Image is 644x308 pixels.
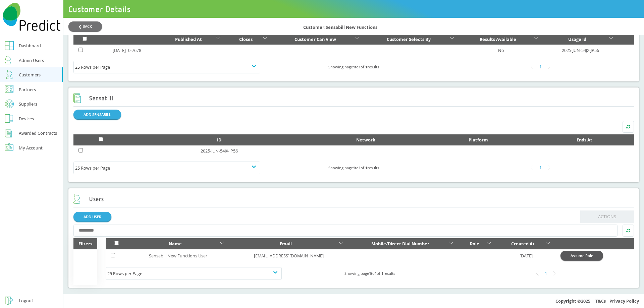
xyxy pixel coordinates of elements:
b: 1 [369,271,371,276]
div: Results Available [464,35,532,43]
div: Usage Id [548,35,607,43]
h2: Sensabill [73,94,114,103]
a: Sensabill New Functions User [149,253,207,259]
div: Mobile/Direct Dial Number [353,240,447,248]
b: 1 [353,165,355,170]
div: 1 [536,164,545,172]
div: Ends At [540,136,629,144]
div: 25 Rows per Page [75,164,259,172]
a: T&Cs [595,298,606,304]
b: 1 [375,271,377,276]
div: Suppliers [19,100,37,108]
img: Predict Mobile [3,3,61,31]
div: Platform [427,136,530,144]
button: ❮ BACK [68,21,102,31]
div: Closes [231,35,262,43]
div: 1 [542,269,550,278]
a: Privacy Policy [609,298,639,304]
div: 25 Rows per Page [107,269,280,278]
div: Dashboard [19,42,41,50]
a: 2025-JUN-54JX-JP56 [562,47,599,53]
div: Email [234,240,337,248]
a: [DATE] [520,253,533,259]
div: My Account [19,144,43,152]
a: ADD USER [73,212,111,222]
div: 25 Rows per Page [75,63,259,71]
a: No [498,47,504,53]
div: Customer Can View [277,35,353,43]
div: Logout [19,297,33,305]
button: Assume Role [560,251,603,260]
div: Name [132,240,218,248]
div: Customers [19,71,41,79]
div: Created At [501,240,544,248]
div: Published At [162,35,214,43]
div: Customer Selects By [369,35,448,43]
div: 1 [536,63,545,71]
div: Customer: Sensabill New Functions [303,21,639,31]
div: Role [464,240,485,248]
button: ADD SENSABILL [73,110,121,119]
div: Filters [73,238,97,249]
a: 2025-JUN-54JX-JP56 [201,148,238,154]
h2: Users [73,194,104,204]
b: 1 [365,165,367,170]
b: 1 [359,165,361,170]
div: ID [133,136,305,144]
b: 1 [381,271,383,276]
a: [EMAIL_ADDRESS][DOMAIN_NAME] [254,253,324,259]
div: Partners [19,85,36,94]
div: Showing page to of results [260,164,447,172]
div: Showing page to of results [260,63,447,71]
div: Showing page to of results [282,269,458,278]
b: 1 [365,64,367,69]
div: Admin Users [19,56,44,64]
div: Network [315,136,417,144]
b: 1 [353,64,355,69]
a: [DATE]T0-7678 [113,47,141,53]
b: 1 [359,64,361,69]
div: Awarded Contracts [19,129,57,137]
div: Devices [19,115,34,123]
